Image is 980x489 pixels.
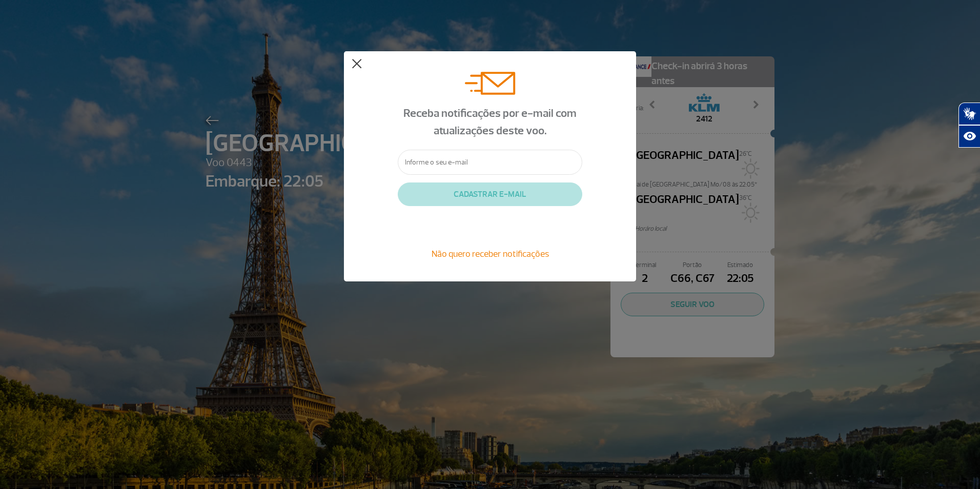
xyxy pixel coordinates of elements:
[958,103,980,148] div: Plugin de acessibilidade da Hand Talk.
[398,182,582,206] button: CADASTRAR E-MAIL
[403,106,577,138] span: Receba notificações por e-mail com atualizações deste voo.
[958,103,980,125] button: Abrir tradutor de língua de sinais.
[958,125,980,148] button: Abrir recursos assistivos.
[432,248,549,259] span: Não quero receber notificações
[398,150,582,175] input: Informe o seu e-mail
